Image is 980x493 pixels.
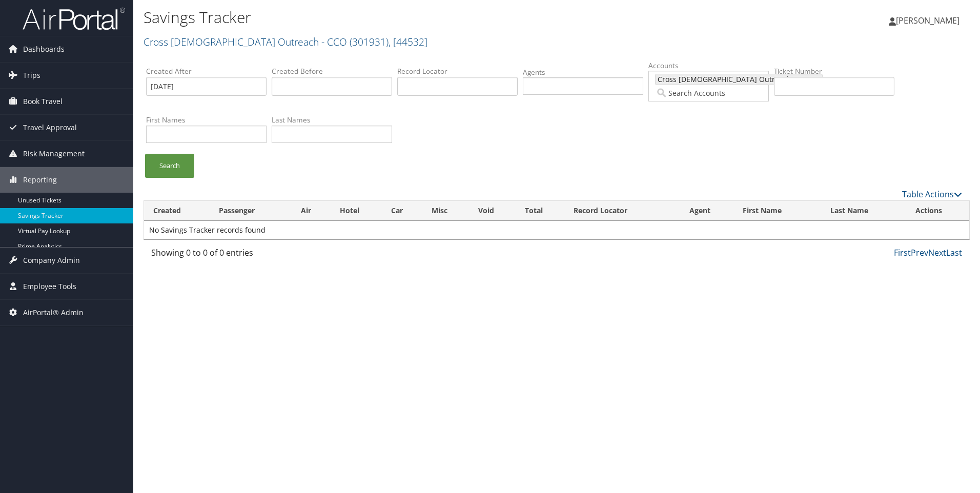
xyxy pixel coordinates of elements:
th: Void [469,201,516,221]
span: ( 301931 ) [350,35,389,49]
th: Passenger [210,201,292,221]
a: Search [145,154,194,178]
td: No Savings Tracker records found [144,221,969,239]
a: Table Actions [902,189,962,200]
input: Search Accounts [655,88,762,98]
img: airportal-logo.png [23,7,125,31]
h1: Savings Tracker [144,7,695,28]
span: [PERSON_NAME] [896,15,959,26]
a: [PERSON_NAME] [889,5,970,36]
a: Cross [DEMOGRAPHIC_DATA] Outreach - CCO [144,35,427,49]
th: Record Locator: activate to sort column ascending [564,201,680,221]
th: Actions [906,201,969,221]
label: Created Before [272,66,392,76]
th: Agent: activate to sort column ascending [680,201,733,221]
label: Created After [146,66,267,76]
span: Employee Tools [23,274,76,299]
th: Car [382,201,423,221]
span: , [ 44532 ] [389,35,427,49]
a: Next [928,247,946,258]
label: Agents [523,67,643,77]
th: First Name [733,201,821,221]
a: Prev [911,247,928,258]
span: Dashboards [23,36,65,62]
label: Last Names [272,115,392,125]
th: Total [516,201,565,221]
th: Air [292,201,331,221]
span: Cross [DEMOGRAPHIC_DATA] Outreach - CCO [656,74,813,85]
label: Accounts [648,60,769,71]
label: Ticket Number [774,66,894,76]
div: Showing 0 to 0 of 0 entries [151,246,342,264]
a: Last [946,247,962,258]
span: AirPortal® Admin [23,300,84,325]
th: Misc [422,201,469,221]
span: Book Travel [23,89,63,114]
span: Company Admin [23,248,80,273]
a: First [894,247,911,258]
span: Risk Management [23,141,85,167]
span: Trips [23,63,40,88]
span: Reporting [23,167,57,193]
label: First Names [146,115,267,125]
label: Record Locator [397,66,518,76]
th: Last Name [821,201,906,221]
span: Travel Approval [23,115,77,140]
th: Hotel [331,201,382,221]
th: Created: activate to sort column ascending [144,201,210,221]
